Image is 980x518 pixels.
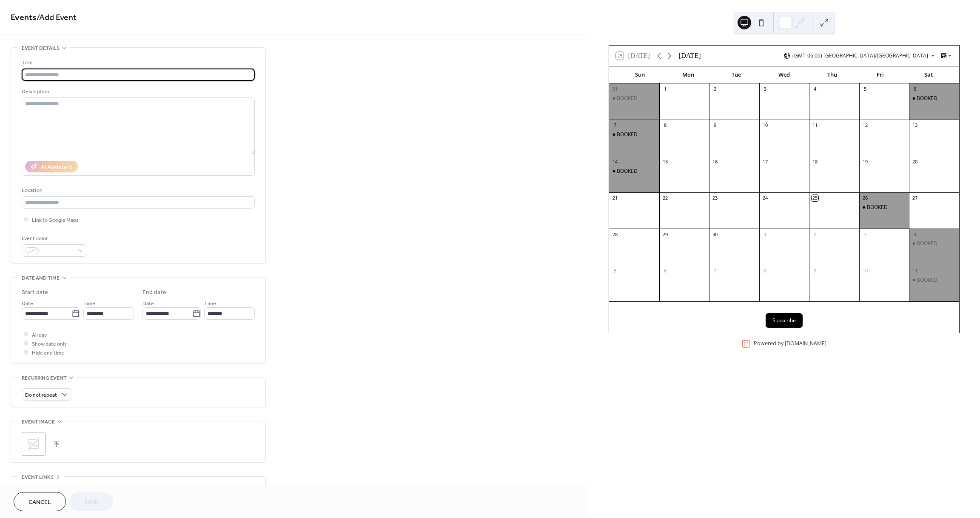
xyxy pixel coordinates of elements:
[612,122,618,129] div: 7
[912,231,918,238] div: 4
[83,299,95,308] span: Time
[760,66,808,83] div: Wed
[762,195,768,201] div: 24
[762,86,768,92] div: 3
[862,158,868,165] div: 19
[204,299,216,308] span: Time
[862,86,868,92] div: 5
[22,473,54,482] span: Event links
[917,240,937,247] div: BOOKED
[612,267,618,274] div: 5
[662,86,668,92] div: 1
[22,299,33,308] span: Date
[11,477,265,495] div: •••
[662,267,668,274] div: 6
[679,51,701,61] div: [DATE]
[762,231,768,238] div: 1
[812,195,818,201] div: 25
[609,168,659,175] div: BOOKED
[612,231,618,238] div: 28
[912,158,918,165] div: 20
[712,195,718,201] div: 23
[762,122,768,129] div: 10
[856,66,904,83] div: Fri
[917,277,937,284] div: BOOKED
[862,195,868,201] div: 26
[616,66,664,83] div: Sun
[22,274,60,283] span: Date and time
[812,158,818,165] div: 18
[808,66,856,83] div: Thu
[22,234,85,243] div: Event color
[862,267,868,274] div: 10
[662,195,668,201] div: 22
[766,313,803,328] button: Subscribe
[617,168,638,175] div: BOOKED
[904,66,952,83] div: Sat
[754,340,826,347] div: Powered by
[32,349,64,358] span: Hide end time
[37,9,77,26] span: / Add Event
[912,267,918,274] div: 11
[612,86,618,92] div: 31
[28,498,51,507] span: Cancel
[785,340,826,347] a: [DOMAIN_NAME]
[712,158,718,165] div: 16
[912,195,918,201] div: 27
[662,158,668,165] div: 15
[662,231,668,238] div: 29
[609,95,659,102] div: BOOKED
[762,267,768,274] div: 8
[22,87,253,96] div: Description
[712,122,718,129] div: 9
[11,9,37,26] a: Events
[812,267,818,274] div: 9
[612,195,618,201] div: 21
[912,122,918,129] div: 13
[32,216,79,225] span: Link to Google Maps
[712,231,718,238] div: 30
[22,374,67,383] span: Recurring event
[22,288,48,297] div: Start date
[712,267,718,274] div: 7
[712,66,760,83] div: Tue
[712,86,718,92] div: 2
[142,299,154,308] span: Date
[22,418,55,426] span: Event image
[762,158,768,165] div: 17
[32,331,47,340] span: All day
[909,277,959,284] div: BOOKED
[22,44,60,53] span: Event details
[664,66,712,83] div: Mon
[812,231,818,238] div: 2
[859,204,909,211] div: BOOKED
[812,86,818,92] div: 4
[912,86,918,92] div: 6
[32,340,67,349] span: Show date only
[609,131,659,138] div: BOOKED
[617,95,638,102] div: BOOKED
[792,53,928,58] span: (GMT-06:00) [GEOGRAPHIC_DATA]/[GEOGRAPHIC_DATA]
[862,231,868,238] div: 3
[662,122,668,129] div: 8
[22,186,253,195] div: Location
[22,432,46,456] div: ;
[142,288,166,297] div: End date
[909,95,959,102] div: BOOKED
[22,58,253,67] div: Title
[14,492,66,511] button: Cancel
[617,131,638,138] div: BOOKED
[612,158,618,165] div: 14
[812,122,818,129] div: 11
[867,204,888,211] div: BOOKED
[862,122,868,129] div: 12
[917,95,937,102] div: BOOKED
[909,240,959,247] div: BOOKED
[25,390,57,400] span: Do not repeat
